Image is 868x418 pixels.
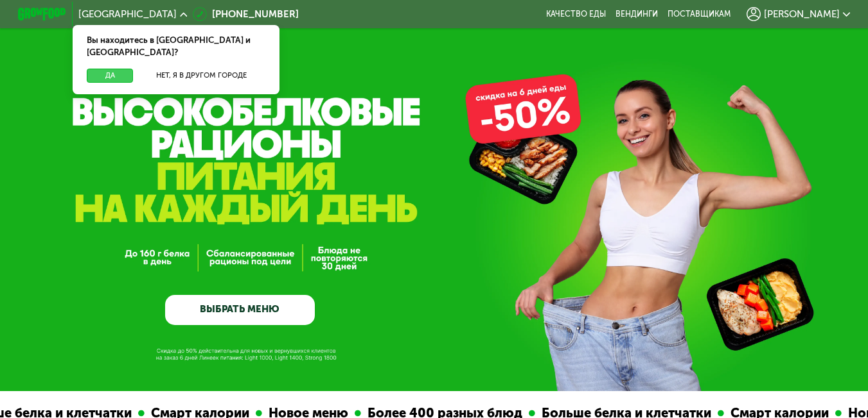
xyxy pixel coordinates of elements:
div: Вы находитесь в [GEOGRAPHIC_DATA] и [GEOGRAPHIC_DATA]? [73,25,280,69]
span: [PERSON_NAME] [764,10,840,19]
div: поставщикам [668,10,731,19]
button: Да [87,69,133,83]
a: Качество еды [546,10,606,19]
button: Нет, я в другом городе [138,69,265,83]
span: [GEOGRAPHIC_DATA] [78,10,177,19]
a: ВЫБРАТЬ МЕНЮ [165,295,315,325]
a: [PHONE_NUMBER] [193,7,299,22]
a: Вендинги [616,10,658,19]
